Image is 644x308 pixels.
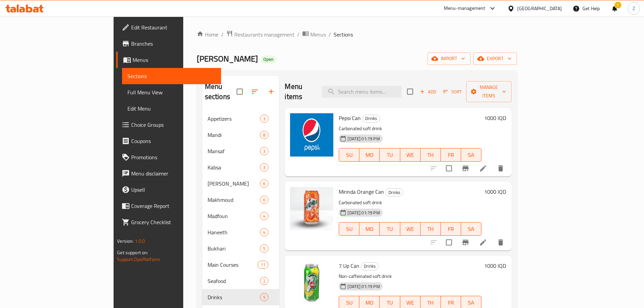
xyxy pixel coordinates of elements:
[131,169,216,177] span: Menu disclaimer
[517,5,562,12] div: [GEOGRAPHIC_DATA]
[221,30,223,39] li: /
[380,222,400,236] button: TU
[116,19,221,35] a: Edit Restaurant
[116,117,221,133] a: Choice Groups
[202,127,280,143] div: Mandi8
[362,298,377,308] span: MO
[263,84,279,100] button: Add section
[345,210,382,216] span: [DATE] 01:19 PM
[260,278,268,284] span: 2
[208,180,260,188] span: [PERSON_NAME]
[258,262,268,268] span: 11
[208,244,260,253] span: Bukhari
[439,87,466,97] span: Sort items
[260,163,268,171] div: items
[403,224,418,234] span: WE
[285,81,313,102] h2: Menu items
[322,86,402,98] input: search
[116,165,221,182] a: Menu disclaimer
[122,100,221,117] a: Edit Menu
[400,148,421,162] button: WE
[208,212,260,220] span: Madfoun
[442,161,456,175] span: Select to update
[361,262,378,270] span: Drinks
[258,261,268,269] div: items
[479,164,487,172] a: Edit menu item
[122,68,221,84] a: Sections
[197,30,517,39] nav: breadcrumb
[472,83,506,100] span: Manage items
[417,87,439,97] button: Add
[484,113,506,123] h6: 1000 IQD
[208,277,260,285] span: Seafood
[441,148,461,162] button: FR
[493,234,509,251] button: delete
[297,30,300,39] li: /
[461,148,481,162] button: SA
[131,202,216,210] span: Coverage Report
[260,213,268,219] span: 4
[208,180,260,188] div: Mathbi
[339,148,359,162] button: SU
[359,222,380,236] button: MO
[260,115,268,123] div: items
[419,88,437,96] span: Add
[260,148,268,155] span: 3
[202,143,280,159] div: Mansaf3
[202,159,280,175] div: Kabsa3
[290,187,333,230] img: Mirinda Orange Can
[127,104,216,113] span: Edit Menu
[339,124,481,133] p: Carbonated soft drink
[339,222,359,236] button: SU
[423,224,438,234] span: TH
[197,51,258,66] span: [PERSON_NAME]
[362,115,380,123] div: Drinks
[342,224,357,234] span: SU
[342,298,357,308] span: SU
[464,224,479,234] span: SA
[302,30,326,39] a: Menus
[208,261,258,269] span: Main Courses
[208,228,260,236] span: Haneeth
[466,81,511,102] button: Manage items
[202,208,280,224] div: Madfoun4
[208,196,260,204] span: Makhmoud
[339,272,481,281] p: Non-caffeinated soft drink
[260,164,268,171] span: 3
[131,121,216,129] span: Choice Groups
[116,198,221,214] a: Coverage Report
[361,262,379,270] div: Drinks
[202,289,280,305] div: Drinks5
[444,4,485,13] div: Menu-management
[339,261,359,271] span: 7 Up Can
[202,273,280,289] div: Seafood2
[417,87,439,97] span: Add item
[403,85,417,99] span: Select section
[339,198,481,207] p: Carbonated soft drink
[444,298,458,308] span: FR
[290,113,333,157] img: Pepsi Can
[208,115,260,123] span: Appetizers
[345,283,382,290] span: [DATE] 01:19 PM
[444,224,458,234] span: FR
[208,147,260,155] span: Mansaf
[116,35,221,52] a: Branches
[421,148,441,162] button: TH
[131,186,216,194] span: Upsell
[135,237,145,245] span: 1.0.0
[261,56,276,62] span: Open
[117,248,148,257] span: Get support on:
[116,149,221,165] a: Promotions
[400,222,421,236] button: WE
[310,30,326,39] span: Menus
[260,197,268,203] span: 6
[226,30,294,39] a: Restaurants management
[362,224,377,234] span: MO
[433,54,465,63] span: import
[423,150,438,160] span: TH
[202,108,280,308] nav: Menu sections
[633,5,635,12] span: Z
